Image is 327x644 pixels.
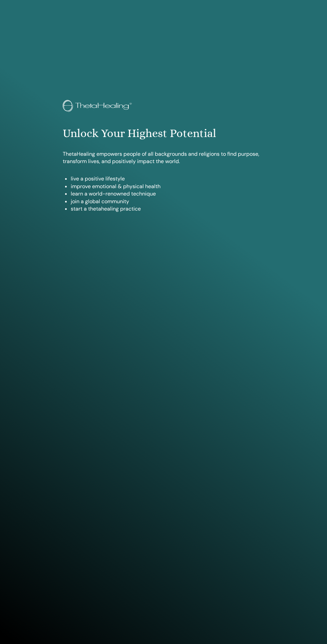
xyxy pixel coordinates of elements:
h1: Unlock Your Highest Potential [63,127,264,140]
li: start a thetahealing practice [71,205,264,213]
li: join a global community [71,198,264,205]
li: improve emotional & physical health [71,183,264,190]
li: learn a world-renowned technique [71,190,264,198]
p: ThetaHealing empowers people of all backgrounds and religions to find purpose, transform lives, a... [63,150,264,165]
li: live a positive lifestyle [71,175,264,182]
